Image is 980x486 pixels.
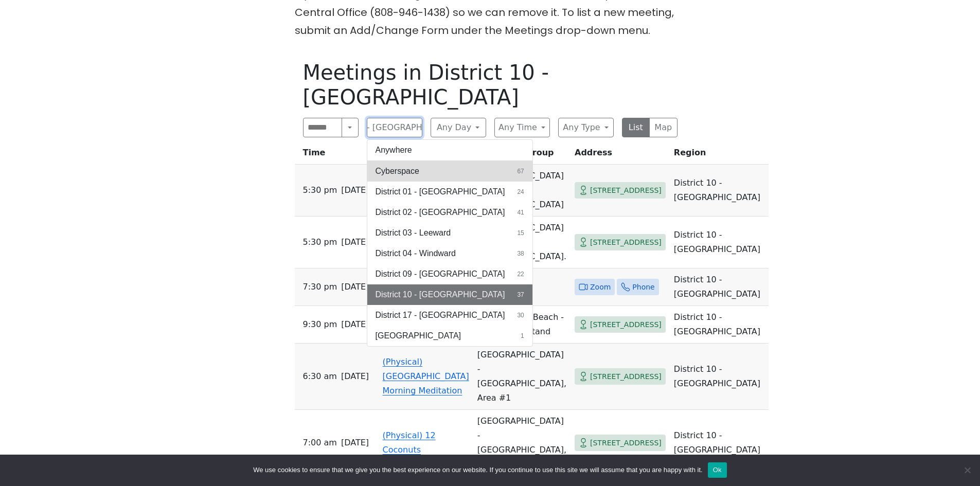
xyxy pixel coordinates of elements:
[622,118,650,137] button: List
[632,281,654,294] span: Phone
[341,369,369,384] span: [DATE]
[376,247,456,260] span: District 04 - Windward
[708,462,727,478] button: Ok
[517,187,524,196] span: 24 results
[558,118,614,137] button: Any Type
[367,305,532,326] button: District 17 - [GEOGRAPHIC_DATA]30 results
[431,118,486,137] button: Any Day
[670,410,769,476] td: District 10 - [GEOGRAPHIC_DATA]
[342,118,358,137] button: Search
[303,317,337,332] span: 9:30 PM
[376,330,461,342] span: [GEOGRAPHIC_DATA]
[521,331,524,340] span: 1 result
[295,146,379,165] th: Time
[670,344,769,410] td: District 10 - [GEOGRAPHIC_DATA]
[367,202,532,223] button: District 02 - [GEOGRAPHIC_DATA]41 results
[494,118,550,137] button: Any Time
[253,465,702,475] span: We use cookies to ensure that we give you the best experience on our website. If you continue to ...
[517,208,524,217] span: 41 results
[367,243,532,264] button: District 04 - Windward38 results
[367,182,532,202] button: District 01 - [GEOGRAPHIC_DATA]24 results
[367,139,533,347] div: District 10 - [GEOGRAPHIC_DATA]
[590,281,611,294] span: Zoom
[303,60,678,110] h1: Meetings in District 10 - [GEOGRAPHIC_DATA]
[303,280,337,294] span: 7:30 PM
[517,228,524,238] span: 15 results
[367,264,532,284] button: District 09 - [GEOGRAPHIC_DATA]22 results
[473,410,571,476] td: [GEOGRAPHIC_DATA] - [GEOGRAPHIC_DATA], Area #1
[367,161,532,182] button: Cyberspace67 results
[303,369,337,384] span: 6:30 AM
[367,140,532,160] button: Anywhere
[383,357,469,395] a: (Physical) [GEOGRAPHIC_DATA] Morning Meditation
[376,165,419,177] span: Cyberspace
[590,437,662,449] span: [STREET_ADDRESS]
[341,317,369,332] span: [DATE]
[517,249,524,258] span: 38 results
[376,206,505,219] span: District 02 - [GEOGRAPHIC_DATA]
[303,118,343,137] input: Search
[367,284,532,305] button: District 10 - [GEOGRAPHIC_DATA]37 results
[670,217,769,268] td: District 10 - [GEOGRAPHIC_DATA]
[376,268,505,280] span: District 09 - [GEOGRAPHIC_DATA]
[590,370,662,383] span: [STREET_ADDRESS]
[376,309,505,321] span: District 17 - [GEOGRAPHIC_DATA]
[383,430,436,455] a: (Physical) 12 Coconuts
[341,235,369,249] span: [DATE]
[670,146,769,165] th: Region
[376,186,505,198] span: District 01 - [GEOGRAPHIC_DATA]
[303,436,337,450] span: 7:00 AM
[590,318,662,331] span: [STREET_ADDRESS]
[517,269,524,279] span: 22 results
[376,289,505,301] span: District 10 - [GEOGRAPHIC_DATA]
[367,118,422,137] button: District 10 - [GEOGRAPHIC_DATA]
[341,280,369,294] span: [DATE]
[376,227,451,239] span: District 03 - Leeward
[341,436,369,450] span: [DATE]
[670,306,769,344] td: District 10 - [GEOGRAPHIC_DATA]
[303,235,337,249] span: 5:30 PM
[590,236,662,249] span: [STREET_ADDRESS]
[590,184,662,197] span: [STREET_ADDRESS]
[473,344,571,410] td: [GEOGRAPHIC_DATA] - [GEOGRAPHIC_DATA], Area #1
[303,183,337,197] span: 5:30 PM
[649,118,678,137] button: Map
[571,146,670,165] th: Address
[341,183,369,197] span: [DATE]
[367,223,532,243] button: District 03 - Leeward15 results
[670,165,769,217] td: District 10 - [GEOGRAPHIC_DATA]
[962,465,972,475] span: No
[670,268,769,306] td: District 10 - [GEOGRAPHIC_DATA]
[517,311,524,320] span: 30 results
[517,167,524,176] span: 67 results
[517,290,524,299] span: 37 results
[367,326,532,346] button: [GEOGRAPHIC_DATA]1 result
